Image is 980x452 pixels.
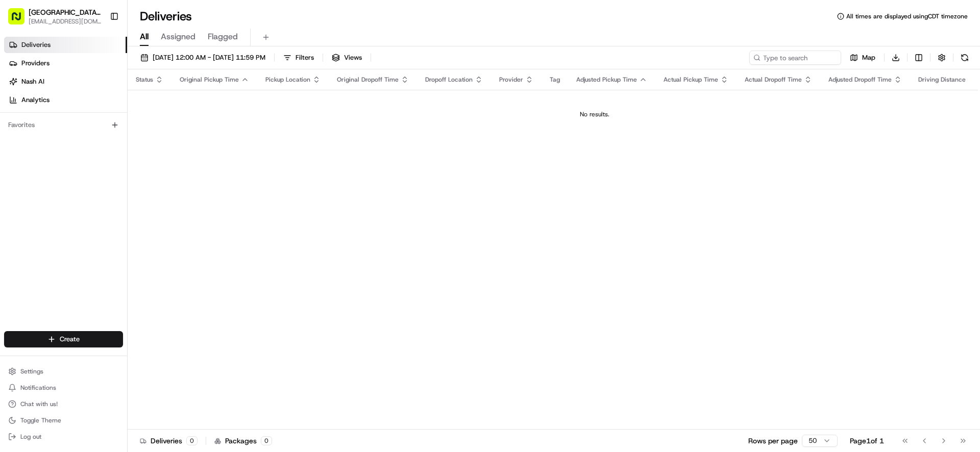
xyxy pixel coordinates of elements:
[21,95,50,105] span: Analytics
[4,37,127,53] a: Deliveries
[550,76,560,84] span: Tag
[4,413,123,428] button: Toggle Theme
[20,433,41,441] span: Log out
[337,76,399,84] span: Original Dropoff Time
[136,51,270,65] button: [DATE] 12:00 AM - [DATE] 11:59 PM
[208,31,238,43] span: Flagged
[748,436,798,446] p: Rows per page
[4,55,127,71] a: Providers
[4,381,123,395] button: Notifications
[846,12,968,20] span: All times are displayed using CDT timezone
[4,73,127,90] a: Nash AI
[29,7,102,17] button: [GEOGRAPHIC_DATA] - [GEOGRAPHIC_DATA], [GEOGRAPHIC_DATA]
[20,416,61,424] span: Toggle Theme
[4,4,106,29] button: [GEOGRAPHIC_DATA] - [GEOGRAPHIC_DATA], [GEOGRAPHIC_DATA][EMAIL_ADDRESS][DOMAIN_NAME]
[153,53,265,62] span: [DATE] 12:00 AM - [DATE] 11:59 PM
[21,77,44,86] span: Nash AI
[186,436,198,445] div: 0
[60,335,80,344] span: Create
[140,31,149,43] span: All
[327,51,366,65] button: Views
[850,436,884,446] div: Page 1 of 1
[279,51,318,65] button: Filters
[21,40,51,49] span: Deliveries
[749,51,841,65] input: Type to search
[4,430,123,444] button: Log out
[4,331,123,347] button: Create
[344,53,362,62] span: Views
[862,53,875,62] span: Map
[576,76,637,84] span: Adjusted Pickup Time
[20,400,58,408] span: Chat with us!
[918,76,966,84] span: Driving Distance
[20,384,56,392] span: Notifications
[180,76,239,84] span: Original Pickup Time
[828,76,892,84] span: Adjusted Dropoff Time
[136,76,153,84] span: Status
[296,53,314,62] span: Filters
[4,397,123,411] button: Chat with us!
[958,51,972,65] button: Refresh
[29,17,102,26] button: [EMAIL_ADDRESS][DOMAIN_NAME]
[140,8,192,24] h1: Deliveries
[745,76,802,84] span: Actual Dropoff Time
[425,76,473,84] span: Dropoff Location
[20,367,43,375] span: Settings
[214,436,272,446] div: Packages
[161,31,195,43] span: Assigned
[4,364,123,379] button: Settings
[21,59,50,68] span: Providers
[845,51,880,65] button: Map
[4,117,123,133] div: Favorites
[4,92,127,108] a: Analytics
[261,436,272,445] div: 0
[140,436,198,446] div: Deliveries
[499,76,523,84] span: Provider
[664,76,718,84] span: Actual Pickup Time
[265,76,310,84] span: Pickup Location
